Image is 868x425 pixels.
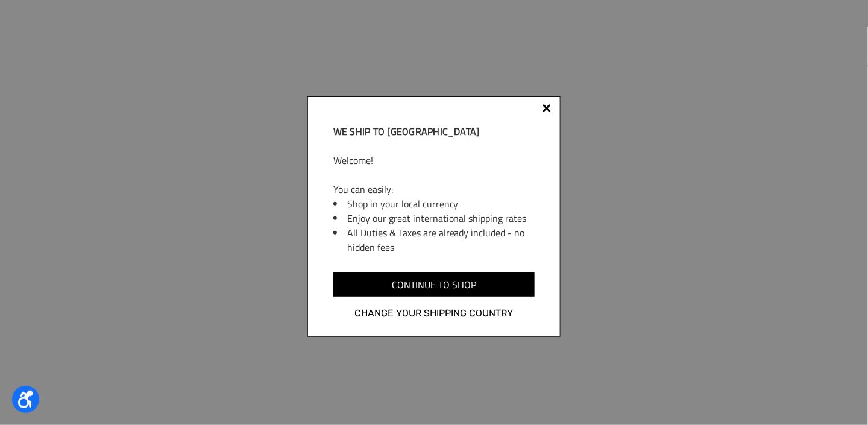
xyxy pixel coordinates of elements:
li: Enjoy our great international shipping rates [347,211,535,225]
h2: We ship to [GEOGRAPHIC_DATA] [333,124,535,139]
li: Shop in your local currency [347,197,535,211]
p: Welcome! [333,153,535,168]
p: You can easily: [333,182,535,197]
input: Continue to shop [333,272,535,297]
li: All Duties & Taxes are already included - no hidden fees [347,225,535,254]
a: Change your shipping country [333,306,535,321]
